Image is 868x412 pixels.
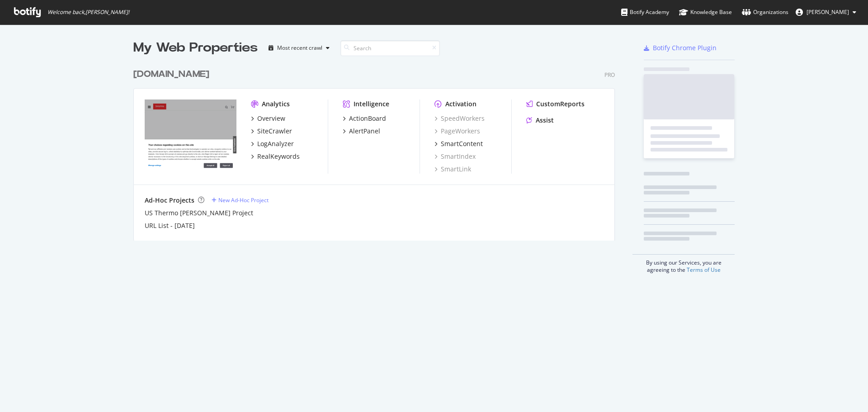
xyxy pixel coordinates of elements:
a: RealKeywords [251,152,300,161]
div: New Ad-Hoc Project [218,196,269,204]
div: LogAnalyzer [257,139,294,148]
div: SiteCrawler [257,127,292,136]
div: By using our Services, you are agreeing to the [632,254,735,274]
div: Overview [257,114,285,123]
a: ActionBoard [343,114,386,123]
a: SiteCrawler [251,127,292,136]
input: Search [340,40,440,56]
div: grid [133,57,622,241]
a: Assist [526,116,554,125]
a: [DOMAIN_NAME] [133,68,213,81]
div: AlertPanel [349,127,380,136]
div: My Web Properties [133,39,258,57]
a: SmartIndex [434,152,476,161]
a: URL List - [DATE] [145,221,195,230]
div: SmartContent [441,139,483,148]
a: PageWorkers [434,127,480,136]
a: Botify Chrome Plugin [644,43,717,52]
div: Ad-Hoc Projects [145,196,194,205]
div: Assist [536,116,554,125]
a: AlertPanel [343,127,380,136]
span: Genna Carbone [807,8,849,16]
div: Knowledge Base [679,8,732,17]
div: Most recent crawl [277,45,322,51]
span: Welcome back, [PERSON_NAME] ! [47,9,129,16]
img: thermofisher.com [145,99,236,173]
div: Analytics [262,99,290,109]
div: Activation [445,99,476,109]
a: US Thermo [PERSON_NAME] Project [145,208,253,218]
div: Pro [604,71,615,79]
button: [PERSON_NAME] [788,5,863,19]
div: [DOMAIN_NAME] [133,68,209,81]
div: RealKeywords [257,152,300,161]
a: SmartContent [434,139,483,148]
a: CustomReports [526,99,585,109]
div: CustomReports [536,99,585,109]
button: Most recent crawl [265,41,333,55]
div: Intelligence [354,99,389,109]
a: Terms of Use [687,266,721,274]
div: ActionBoard [349,114,386,123]
a: SmartLink [434,165,471,174]
div: Botify Chrome Plugin [653,43,717,52]
div: Organizations [742,8,788,17]
a: LogAnalyzer [251,139,294,148]
a: New Ad-Hoc Project [212,196,269,204]
a: Overview [251,114,285,123]
div: Botify Academy [621,8,669,17]
a: SpeedWorkers [434,114,485,123]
